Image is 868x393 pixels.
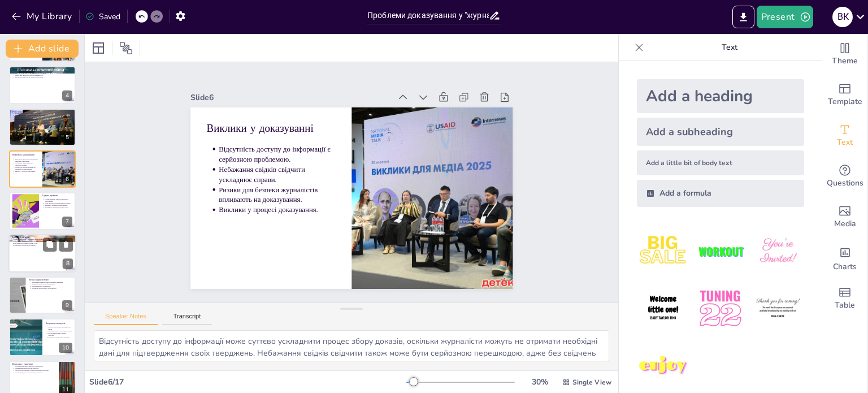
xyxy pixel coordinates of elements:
div: 10 [9,318,76,356]
button: В К [832,6,853,28]
div: 9 [62,300,72,310]
p: Виклики у доказуванні [12,153,39,157]
p: Законодавче регулювання [12,68,72,71]
div: 30 % [526,377,553,387]
p: Підвищення обізнаності журналістів. [15,368,55,370]
p: Ризики для безпеки журналістів впливають на доказування. [346,68,439,169]
p: Докази та їх види [12,236,73,239]
p: Відсутність доступу до інформації є серйозною проблемою. [376,96,469,196]
p: Захист джерел інформації є важливим елементом. [15,72,72,75]
p: Рекомендації для покращення доказування. [15,372,55,374]
button: Transcript [162,313,212,325]
div: 5 [9,109,76,146]
div: Add a little bit of body text [637,150,804,175]
p: Відповідальність журналістів. [32,286,72,288]
textarea: Відсутність доступу до інформації може суттєво ускладнити процес збору доказів, оскільки журналіс... [94,330,609,361]
p: Свідчення, документи, аудіо- та відеозаписи. [14,240,73,243]
p: Етичні норми важливі для збору доказів. [15,116,72,119]
p: Text [648,34,811,61]
div: 4 [62,90,72,101]
img: 4.jpeg [637,282,689,335]
input: Insert title [367,7,489,24]
p: Виклики у процесі доказування. [338,62,423,155]
img: 6.jpeg [752,282,804,335]
div: Add ready made slides [822,75,867,115]
div: 5 [62,132,72,142]
p: Виклики у процесі доказування. [15,170,39,172]
p: Важливість різних видів доказів. [14,244,73,247]
p: Важливість експертних висновків. [48,336,72,338]
p: Роль медіа у суспільстві [12,110,72,113]
img: 5.jpeg [694,282,747,335]
div: Layout [89,39,107,57]
div: 9 [9,277,76,314]
p: Уникнення маніпуляцій з інформацією. [32,287,72,290]
p: Дотримання етичних норм є критично важливим. [32,281,72,283]
div: 8 [63,258,73,269]
button: Delete Slide [59,237,73,251]
p: Виклики у доказуванні [397,106,495,211]
p: Свідчення фахівців у різних областях. [48,332,72,336]
p: Виклики у журналістських справах. [45,205,72,207]
div: 6 [9,150,76,188]
p: Різні типи доказів у журналістських справах. [14,238,73,240]
p: Законодавство визначає рамки для журналістської діяльності. [15,70,72,72]
p: Вплив журналістики на суспільство. [15,118,72,120]
div: Add text boxes [822,115,867,156]
div: 4 [9,66,76,103]
p: Ризики для безпеки журналістів впливають на доказування. [15,166,39,170]
p: Баланс між свободою слова та правами осіб. [15,74,72,76]
p: Судова практика [42,194,72,197]
p: Небажання свідків свідчити ускладнює справи. [15,162,39,166]
p: Важливість прикладів судових справ. [45,206,72,209]
span: Position [119,41,133,55]
div: 10 [59,343,72,353]
p: Експертні висновки підтверджують факти. [48,326,72,330]
span: Media [834,218,856,230]
button: My Library [8,7,77,25]
div: Saved [85,11,120,22]
div: Add a table [822,278,867,319]
img: 7.jpeg [637,340,689,392]
button: Export to PowerPoint [732,6,754,28]
span: Theme [832,55,858,67]
span: Template [828,96,862,108]
button: Speaker Notes [94,313,158,325]
p: Журналістика формує громадську думку. [15,112,72,114]
div: Add a heading [637,79,804,113]
p: Достовірність інформації є критично важливою. [15,114,72,116]
p: Етика журналістики [29,278,72,282]
p: Вплив законодавства на процес доказування. [15,76,72,79]
div: 7 [62,217,72,227]
div: Slide 6 / 17 [89,377,406,387]
div: Add images, graphics, shapes or video [822,197,867,237]
p: Удосконалення законодавства є необхідним. [15,365,55,368]
span: Table [835,299,855,312]
p: Покращення співпраці з правоохоронними органами. [15,369,55,372]
div: Add a formula [637,180,804,207]
p: Висновки з практики [12,362,56,366]
div: 8 [8,234,76,273]
div: Slide 6 [384,116,526,272]
span: Charts [833,261,857,273]
div: Change the overall theme [822,34,867,75]
img: 2.jpeg [694,225,747,278]
img: 1.jpeg [637,225,689,278]
button: Add slide [6,40,79,58]
p: Особливості подання доказів у суді. [14,243,73,245]
div: Get real-time input from your audience [822,156,867,197]
div: 7 [9,192,76,230]
p: Судова практика ілюструє проблеми доказування. [45,198,72,202]
span: Single View [572,378,611,387]
div: Add a subheading [637,118,804,146]
button: Present [757,6,813,28]
p: Різні трактування законодавства судами. [45,202,72,205]
p: Небажання свідків свідчити ускладнює справи. [361,82,454,182]
p: Необхідні знання та досвід експертів. [48,330,72,332]
span: Text [837,136,853,149]
p: Залучення експертів [46,321,72,325]
p: Відсутність доступу до інформації є серйозною проблемою. [15,158,39,162]
button: Duplicate Slide [43,237,57,251]
p: Принципи чесності та об'єктивності. [32,283,72,286]
div: 6 [62,174,72,184]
